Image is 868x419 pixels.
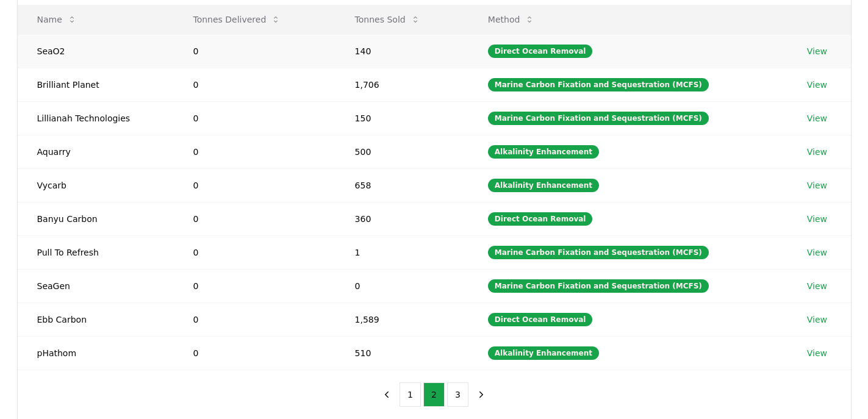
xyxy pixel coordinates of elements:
[18,269,174,303] td: SeaGen
[488,313,593,326] div: Direct Ocean Removal
[18,101,174,135] td: Lillianah Technologies
[335,101,468,135] td: 150
[488,346,599,360] div: Alkalinity Enhancement
[488,112,709,125] div: Marine Carbon Fixation and Sequestration (MCFS)
[807,213,827,225] a: View
[335,34,468,68] td: 140
[18,68,174,101] td: Brilliant Planet
[447,382,468,407] button: 3
[335,235,468,269] td: 1
[807,280,827,292] a: View
[18,336,174,370] td: pHathom
[173,68,335,101] td: 0
[807,179,827,192] a: View
[173,34,335,68] td: 0
[335,135,468,168] td: 500
[400,382,421,407] button: 1
[488,279,709,293] div: Marine Carbon Fixation and Sequestration (MCFS)
[376,382,397,407] button: previous page
[488,145,599,159] div: Alkalinity Enhancement
[807,79,827,91] a: View
[18,168,174,202] td: Vycarb
[807,45,827,57] a: View
[173,303,335,336] td: 0
[478,7,545,32] button: Method
[335,336,468,370] td: 510
[173,235,335,269] td: 0
[335,269,468,303] td: 0
[807,313,827,326] a: View
[18,235,174,269] td: Pull To Refresh
[173,202,335,235] td: 0
[807,112,827,124] a: View
[488,179,599,192] div: Alkalinity Enhancement
[423,382,445,407] button: 2
[173,336,335,370] td: 0
[18,34,174,68] td: SeaO2
[471,382,492,407] button: next page
[335,168,468,202] td: 658
[173,101,335,135] td: 0
[807,347,827,359] a: View
[488,78,709,91] div: Marine Carbon Fixation and Sequestration (MCFS)
[345,7,430,32] button: Tonnes Sold
[335,202,468,235] td: 360
[335,68,468,101] td: 1,706
[18,202,174,235] td: Banyu Carbon
[183,7,290,32] button: Tonnes Delivered
[18,303,174,336] td: Ebb Carbon
[488,212,593,226] div: Direct Ocean Removal
[173,135,335,168] td: 0
[173,168,335,202] td: 0
[807,146,827,158] a: View
[335,303,468,336] td: 1,589
[807,246,827,259] a: View
[18,135,174,168] td: Aquarry
[488,246,709,259] div: Marine Carbon Fixation and Sequestration (MCFS)
[27,7,87,32] button: Name
[173,269,335,303] td: 0
[488,45,593,58] div: Direct Ocean Removal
